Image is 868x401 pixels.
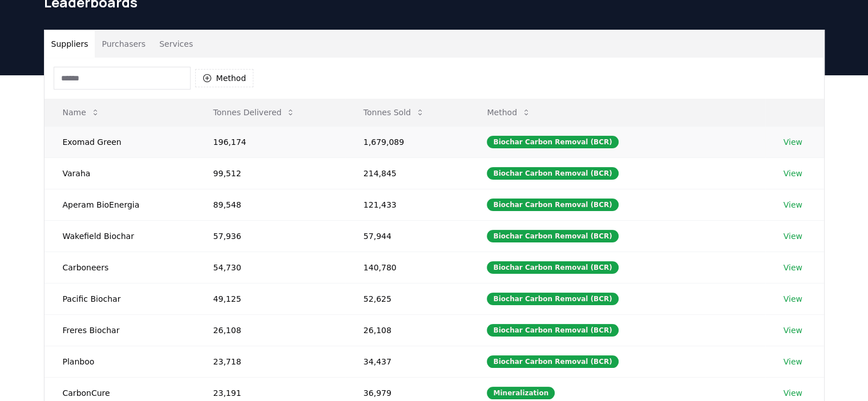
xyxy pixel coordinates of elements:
[345,157,469,189] td: 214,845
[478,101,540,124] button: Method
[195,126,345,157] td: 196,174
[487,293,618,305] div: Biochar Carbon Removal (BCR)
[784,293,802,305] a: View
[345,283,469,314] td: 52,625
[95,30,152,58] button: Purchasers
[195,346,345,377] td: 23,718
[345,252,469,283] td: 140,780
[45,252,195,283] td: Carboneers
[54,101,109,124] button: Name
[345,314,469,346] td: 26,108
[152,30,200,58] button: Services
[45,157,195,189] td: Varaha
[784,230,802,242] a: View
[195,189,345,220] td: 89,548
[195,252,345,283] td: 54,730
[487,324,618,337] div: Biochar Carbon Removal (BCR)
[487,167,618,180] div: Biochar Carbon Removal (BCR)
[45,30,95,58] button: Suppliers
[195,314,345,346] td: 26,108
[487,355,618,368] div: Biochar Carbon Removal (BCR)
[195,157,345,189] td: 99,512
[784,356,802,367] a: View
[784,136,802,148] a: View
[354,101,434,124] button: Tonnes Sold
[195,69,254,87] button: Method
[345,126,469,157] td: 1,679,089
[345,220,469,252] td: 57,944
[784,325,802,336] a: View
[487,199,618,211] div: Biochar Carbon Removal (BCR)
[345,346,469,377] td: 34,437
[45,314,195,346] td: Freres Biochar
[487,230,618,242] div: Biochar Carbon Removal (BCR)
[784,168,802,179] a: View
[784,199,802,210] a: View
[45,346,195,377] td: Planboo
[45,126,195,157] td: Exomad Green
[784,262,802,273] a: View
[204,101,305,124] button: Tonnes Delivered
[487,387,555,399] div: Mineralization
[487,261,618,274] div: Biochar Carbon Removal (BCR)
[195,220,345,252] td: 57,936
[784,387,802,399] a: View
[487,136,618,148] div: Biochar Carbon Removal (BCR)
[45,189,195,220] td: Aperam BioEnergia
[345,189,469,220] td: 121,433
[195,283,345,314] td: 49,125
[45,220,195,252] td: Wakefield Biochar
[45,283,195,314] td: Pacific Biochar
